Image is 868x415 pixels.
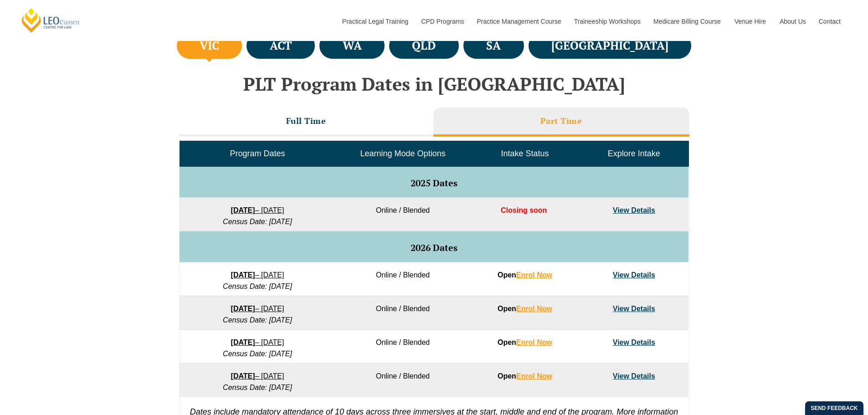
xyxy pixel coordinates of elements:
h4: WA [343,38,362,53]
a: Contact [812,2,847,41]
a: Enrol Now [516,271,552,279]
a: Enrol Now [516,372,552,380]
a: [DATE]– [DATE] [231,338,284,346]
span: Closing soon [501,206,547,214]
h2: PLT Program Dates in [GEOGRAPHIC_DATA] [175,74,694,94]
strong: [DATE] [231,372,255,380]
span: Learning Mode Options [360,149,446,158]
strong: [DATE] [231,271,255,279]
em: Census Date: [DATE] [223,350,292,358]
td: Online / Blended [335,296,470,330]
a: View Details [613,372,655,380]
a: Practice Management Course [470,2,567,41]
a: [DATE]– [DATE] [231,305,284,313]
h3: Part Time [540,116,582,126]
h4: VIC [200,38,219,53]
a: View Details [613,338,655,346]
span: 2026 Dates [411,241,457,254]
h4: SA [486,38,501,53]
strong: [DATE] [231,206,255,214]
a: Medicare Billing Course [647,2,728,41]
a: Enrol Now [516,305,552,313]
strong: Open [498,372,552,380]
a: View Details [613,271,655,279]
strong: Open [498,338,552,346]
td: Online / Blended [335,198,470,231]
a: CPD Programs [414,2,470,41]
em: Census Date: [DATE] [223,282,292,290]
em: Census Date: [DATE] [223,218,292,225]
a: View Details [613,206,655,214]
span: Explore Intake [608,149,660,158]
td: Online / Blended [335,330,470,364]
a: About Us [773,2,812,41]
iframe: LiveChat chat widget [807,354,845,392]
span: Intake Status [501,149,549,158]
strong: [DATE] [231,338,255,346]
strong: [DATE] [231,305,255,313]
a: Practical Legal Training [335,2,415,41]
h4: [GEOGRAPHIC_DATA] [551,38,668,53]
h4: ACT [270,38,292,53]
em: Census Date: [DATE] [223,316,292,324]
a: [PERSON_NAME] Centre for Law [21,7,81,33]
a: [DATE]– [DATE] [231,206,284,214]
td: Online / Blended [335,364,470,397]
span: Program Dates [230,149,285,158]
a: Venue Hire [728,2,773,41]
a: [DATE]– [DATE] [231,372,284,380]
a: View Details [613,305,655,313]
strong: Open [498,305,552,313]
a: Enrol Now [516,338,552,346]
a: [DATE]– [DATE] [231,271,284,279]
h4: QLD [412,38,436,53]
span: 2025 Dates [411,177,457,189]
em: Census Date: [DATE] [223,384,292,391]
td: Online / Blended [335,262,470,296]
strong: Open [498,271,552,279]
h3: Full Time [286,116,326,126]
a: Traineeship Workshops [567,2,647,41]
